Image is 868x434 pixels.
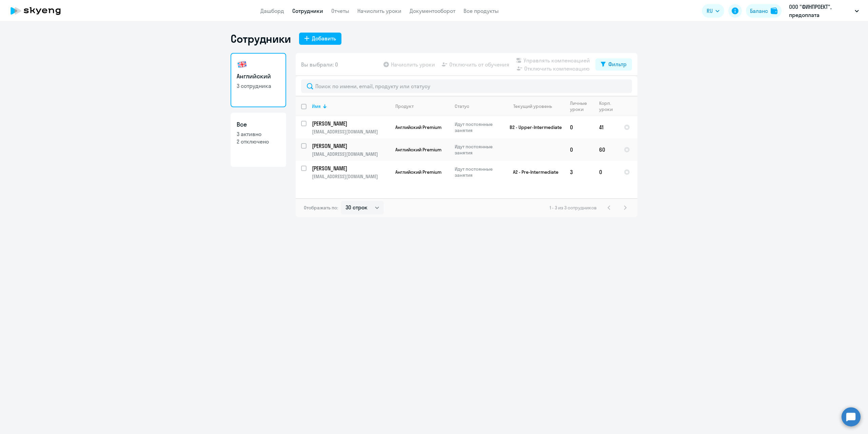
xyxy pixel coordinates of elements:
[231,32,291,45] h1: Сотрудники
[570,100,593,112] div: Личные уроки
[707,7,713,15] span: RU
[301,60,338,69] span: Вы выбрали: 0
[455,103,469,109] div: Статус
[410,7,455,14] a: Документооборот
[594,161,618,183] td: 0
[455,121,501,133] p: Идут постоянные занятия
[260,7,284,14] a: Дашборд
[237,120,280,129] h3: Все
[304,205,338,211] span: Отображать по:
[565,161,594,183] td: 3
[301,79,632,93] input: Поиск по имени, email, продукту или статусу
[463,7,499,14] a: Все продукты
[231,53,286,107] a: Английский3 сотрудника
[312,103,321,109] div: Имя
[312,173,390,180] p: [EMAIL_ADDRESS][DOMAIN_NAME]
[513,103,552,109] div: Текущий уровень
[771,7,777,14] img: balance
[237,82,280,90] p: 3 сотрудника
[292,7,323,14] a: Сотрудники
[237,130,280,138] p: 3 активно
[312,142,389,150] p: [PERSON_NAME]
[594,138,618,161] td: 60
[312,120,389,127] p: [PERSON_NAME]
[455,166,501,178] p: Идут постоянные занятия
[599,100,618,112] div: Корп. уроки
[570,100,587,112] div: Личные уроки
[599,100,613,112] div: Корп. уроки
[501,161,565,183] td: A2 - Pre-Intermediate
[312,120,390,127] a: [PERSON_NAME]
[312,142,390,150] a: [PERSON_NAME]
[231,113,286,167] a: Все3 активно2 отключено
[750,7,768,15] div: Баланс
[312,34,336,42] div: Добавить
[331,7,349,14] a: Отчеты
[786,3,862,19] button: ООО "ФИНПРОЕКТ", предоплата
[594,116,618,138] td: 41
[312,165,389,172] p: [PERSON_NAME]
[395,103,449,109] div: Продукт
[237,72,280,81] h3: Английский
[395,169,441,175] span: Английский Premium
[312,129,390,135] p: [EMAIL_ADDRESS][DOMAIN_NAME]
[299,33,341,45] button: Добавить
[455,144,501,156] p: Идут постоянные занятия
[395,124,441,130] span: Английский Premium
[501,116,565,138] td: B2 - Upper-Intermediate
[702,4,724,18] button: RU
[595,58,632,71] button: Фильтр
[237,138,280,145] p: 2 отключено
[565,116,594,138] td: 0
[565,138,594,161] td: 0
[237,59,248,70] img: english
[395,103,414,109] div: Продукт
[312,165,390,172] a: [PERSON_NAME]
[507,103,564,109] div: Текущий уровень
[357,7,401,14] a: Начислить уроки
[455,103,501,109] div: Статус
[312,151,390,157] p: [EMAIL_ADDRESS][DOMAIN_NAME]
[312,103,390,109] div: Имя
[746,4,782,18] button: Балансbalance
[550,205,597,211] span: 1 - 3 из 3 сотрудников
[789,3,852,19] p: ООО "ФИНПРОЕКТ", предоплата
[395,147,441,153] span: Английский Premium
[608,60,627,68] div: Фильтр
